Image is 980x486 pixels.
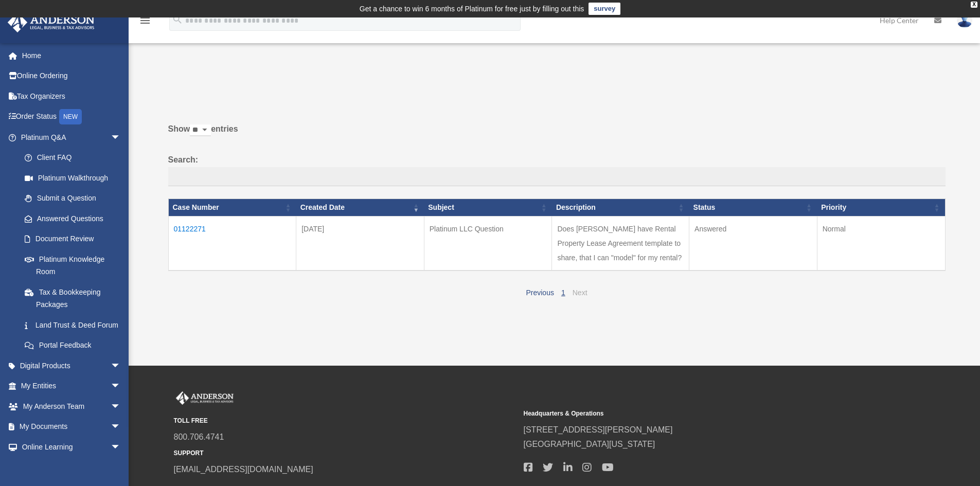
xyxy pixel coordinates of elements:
a: Next [573,289,587,297]
td: 01122271 [168,216,296,271]
th: Subject: activate to sort column ascending [424,199,552,217]
td: Platinum LLC Question [424,216,552,271]
a: Order StatusNEW [7,106,136,128]
td: Normal [817,216,945,271]
a: Online Ordering [7,66,136,86]
small: Headquarters & Operations [524,408,866,419]
label: Search: [168,153,946,187]
a: My Entitiesarrow_drop_down [7,376,136,397]
a: [EMAIL_ADDRESS][DOMAIN_NAME] [174,465,313,474]
span: arrow_drop_down [111,417,131,438]
a: Answered Questions [14,208,126,229]
img: User Pic [957,13,972,28]
a: Submit a Question [14,188,131,209]
div: Get a chance to win 6 months of Platinum for free just by filling out this [360,3,584,15]
img: Anderson Advisors Platinum Portal [174,391,236,405]
label: Show entries [168,122,946,147]
a: Platinum Knowledge Room [14,249,131,282]
div: close [971,2,977,8]
th: Description: activate to sort column ascending [552,199,689,217]
a: Previous [526,289,554,297]
select: Showentries [190,124,211,136]
th: Status: activate to sort column ascending [689,199,817,217]
a: Online Learningarrow_drop_down [7,437,136,457]
small: TOLL FREE [174,416,516,426]
a: Platinum Walkthrough [14,168,131,188]
div: NEW [59,109,82,124]
a: menu [139,18,151,27]
i: search [172,14,183,25]
span: arrow_drop_down [111,355,131,376]
span: arrow_drop_down [111,437,131,458]
a: 1 [561,289,565,297]
a: Tax Organizers [7,86,136,106]
small: SUPPORT [174,448,516,459]
td: [DATE] [296,216,424,271]
input: Search: [168,167,946,187]
img: Anderson Advisors Platinum Portal [5,12,98,32]
a: survey [589,3,620,15]
a: Home [7,45,136,66]
a: Document Review [14,229,131,249]
td: Does [PERSON_NAME] have Rental Property Lease Agreement template to share, that I can "model" for... [552,216,689,271]
span: arrow_drop_down [111,127,131,148]
a: My Anderson Teamarrow_drop_down [7,396,136,417]
i: menu [139,14,151,27]
a: Land Trust & Deed Forum [14,315,131,335]
td: Answered [689,216,817,271]
th: Case Number: activate to sort column ascending [168,199,296,217]
a: Tax & Bookkeeping Packages [14,282,131,315]
a: [STREET_ADDRESS][PERSON_NAME] [524,425,673,434]
a: My Documentsarrow_drop_down [7,417,136,437]
span: arrow_drop_down [111,396,131,417]
th: Priority: activate to sort column ascending [817,199,945,217]
a: Client FAQ [14,148,131,168]
a: Digital Productsarrow_drop_down [7,355,136,376]
th: Created Date: activate to sort column ascending [296,199,424,217]
a: [GEOGRAPHIC_DATA][US_STATE] [524,440,655,448]
span: arrow_drop_down [111,376,131,397]
a: 800.706.4741 [174,433,224,441]
a: Portal Feedback [14,335,131,356]
a: Platinum Q&Aarrow_drop_down [7,127,131,148]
